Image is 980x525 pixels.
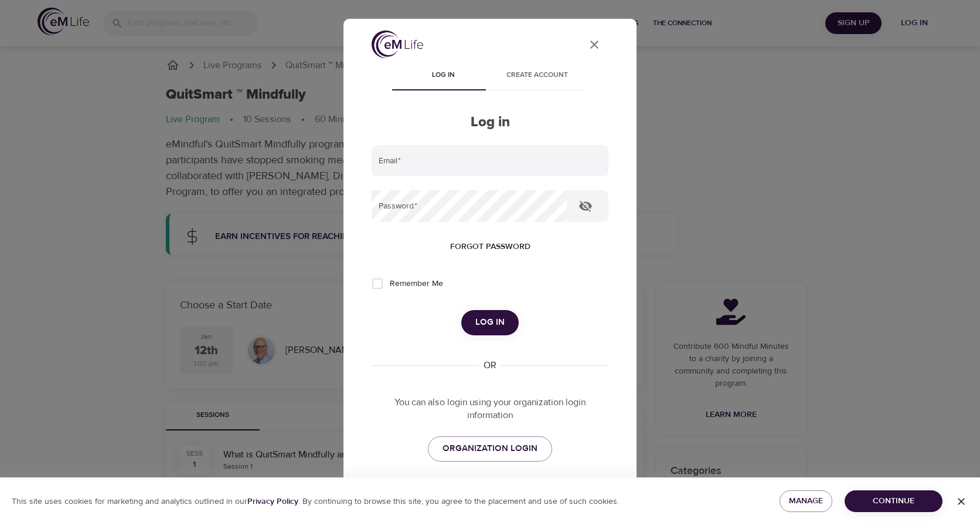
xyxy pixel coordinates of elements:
[479,359,501,372] div: OR
[461,310,519,335] button: Log in
[403,69,483,82] span: Log in
[372,396,608,423] p: You can also login using your organization login information
[372,62,608,90] div: disabled tabs example
[247,496,298,507] b: Privacy Policy
[390,278,443,290] span: Remember Me
[497,69,577,82] span: Create account
[428,436,552,461] a: ORGANIZATION LOGIN
[854,494,933,509] span: Continue
[443,441,537,456] span: ORGANIZATION LOGIN
[372,31,423,58] img: logo
[789,494,823,509] span: Manage
[445,236,535,258] button: Forgot password
[580,31,608,59] button: close
[450,240,530,254] span: Forgot password
[372,114,608,131] h2: Log in
[475,315,505,330] span: Log in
